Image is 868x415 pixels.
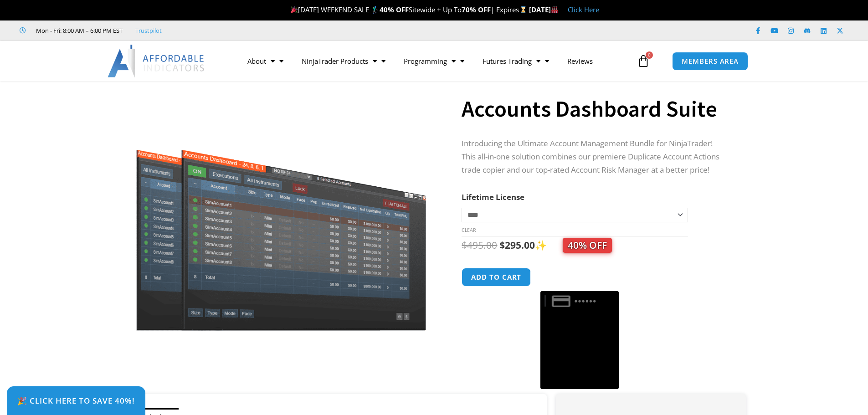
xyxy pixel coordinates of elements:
[462,93,728,125] h1: Accounts Dashboard Suite
[395,51,473,72] a: Programming
[551,6,558,13] img: 🏭
[535,239,612,251] span: ✨
[288,5,529,14] span: [DATE] WEEKEND SALE 🏌️‍♂️ Sitewide + Up To | Expires
[17,397,135,405] span: 🎉 Click Here to save 40%!
[520,6,527,13] img: ⌛
[499,239,535,251] bdi: 295.00
[672,52,748,71] a: MEMBERS AREA
[7,386,145,415] a: 🎉 Click Here to save 40%!
[529,5,559,14] strong: [DATE]
[291,6,298,13] img: 🎉
[682,58,739,65] span: MEMBERS AREA
[563,238,612,253] span: 40% OFF
[499,239,505,251] span: $
[575,296,598,306] text: ••••••
[135,97,428,331] img: Screenshot 2024-08-26 155710eeeee
[462,137,728,177] p: Introducing the Ultimate Account Management Bundle for NinjaTrader! This all-in-one solution comb...
[558,51,602,72] a: Reviews
[135,25,162,36] a: Trustpilot
[539,266,621,288] iframe: Secure express checkout frame
[462,268,531,287] button: Add to cart
[462,239,467,251] span: $
[380,5,409,14] strong: 40% OFF
[462,192,524,202] label: Lifetime License
[568,5,599,14] a: Click Here
[462,239,497,251] bdi: 495.00
[462,5,491,14] strong: 70% OFF
[473,51,558,72] a: Futures Trading
[462,227,476,233] a: Clear options
[540,291,619,389] button: Buy with GPay
[293,51,395,72] a: NinjaTrader Products
[108,45,205,77] img: LogoAI | Affordable Indicators – NinjaTrader
[646,51,653,59] span: 0
[34,25,123,36] span: Mon - Fri: 8:00 AM – 6:00 PM EST
[238,51,635,72] nav: Menu
[238,51,293,72] a: About
[623,48,663,74] a: 0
